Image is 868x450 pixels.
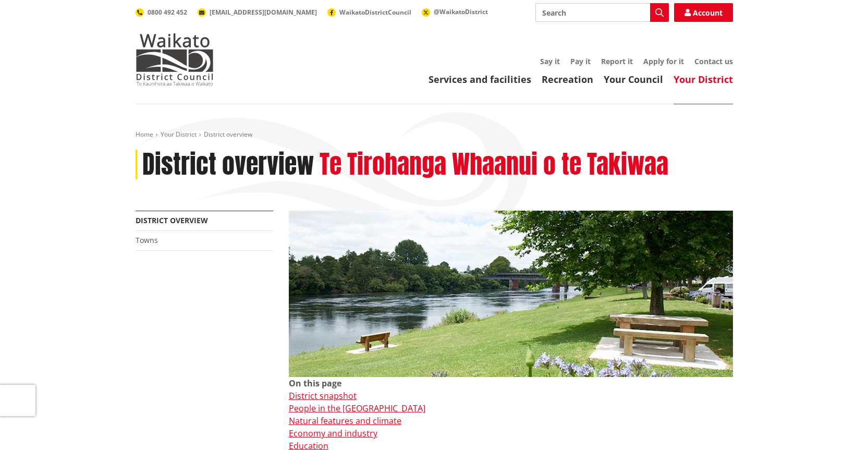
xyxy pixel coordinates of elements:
span: District overview [204,130,252,139]
a: [EMAIL_ADDRESS][DOMAIN_NAME] [198,8,317,17]
h1: District overview [142,150,314,180]
a: Report it [601,56,633,66]
a: Home [136,130,153,139]
h2: Te Tirohanga Whaanui o te Takiwaa [320,150,668,180]
a: Account [674,3,733,22]
a: Your District [161,130,197,139]
a: Towns [136,235,158,245]
nav: breadcrumb [136,130,733,139]
span: @WaikatoDistrict [434,7,488,16]
span: [EMAIL_ADDRESS][DOMAIN_NAME] [210,8,317,17]
a: Pay it [570,56,591,66]
a: Recreation [542,73,593,86]
a: 0800 492 452 [136,8,187,17]
img: Waikato District Council - Te Kaunihera aa Takiwaa o Waikato [136,33,214,86]
a: Contact us [694,56,733,66]
a: People in the [GEOGRAPHIC_DATA] [289,403,425,414]
img: Ngaruawahia 0015 [289,211,733,377]
a: District overview [136,215,208,225]
a: Services and facilities [429,73,531,86]
a: Economy and industry [289,428,377,439]
a: @WaikatoDistrict [422,7,488,16]
span: WaikatoDistrictCouncil [339,8,411,17]
a: Say it [540,56,560,66]
a: Natural features and climate [289,415,401,427]
span: 0800 492 452 [148,8,187,17]
a: Your District [674,73,733,86]
strong: On this page [289,378,341,389]
input: Search input [535,3,669,22]
a: Apply for it [643,56,684,66]
a: Your Council [604,73,663,86]
a: WaikatoDistrictCouncil [327,8,411,17]
a: District snapshot [289,390,357,402]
